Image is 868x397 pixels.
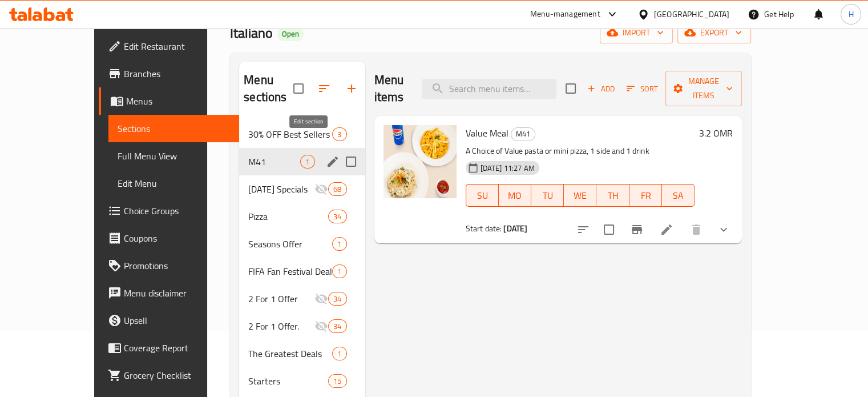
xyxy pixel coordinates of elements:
[99,33,239,60] a: Edit Restaurant
[248,182,314,196] span: [DATE] Specials
[239,121,365,148] div: 30% OFF Best Sellers3
[333,129,346,140] span: 3
[230,20,273,46] span: Italiano
[329,321,346,332] span: 34
[530,7,600,21] div: Menu-management
[328,292,346,306] div: items
[99,362,239,389] a: Grocery Checklist
[239,175,365,203] div: [DATE] Specials68
[675,74,733,103] span: Manage items
[310,75,338,102] span: Sort sections
[286,77,310,101] span: Select all sections
[466,221,502,236] span: Start date:
[244,71,293,106] h2: Menu sections
[99,252,239,279] a: Promotions
[300,155,314,169] div: items
[848,8,853,21] span: H
[422,79,556,99] input: search
[118,122,230,135] span: Sections
[248,374,328,388] span: Starters
[687,26,742,40] span: export
[667,187,690,204] span: SA
[328,319,346,333] div: items
[239,258,365,285] div: FIFA Fan Festival Deal1
[476,163,539,174] span: [DATE] 11:27 AM
[248,127,332,141] span: 30% OFF Best Sellers
[239,367,365,395] div: Starters15
[609,26,664,40] span: import
[99,87,239,115] a: Menus
[619,80,665,98] span: Sort items
[124,39,230,53] span: Edit Restaurant
[248,319,314,333] span: 2 For 1 Offer.
[124,204,230,218] span: Choice Groups
[333,348,346,359] span: 1
[511,127,535,141] div: M41
[314,319,328,333] svg: Inactive section
[277,29,304,39] span: Open
[248,292,314,306] span: 2 For 1 Offer
[568,187,592,204] span: WE
[536,187,559,204] span: TU
[332,237,346,251] div: items
[99,60,239,87] a: Branches
[108,142,239,170] a: Full Menu View
[248,210,328,223] div: Pizza
[683,216,710,243] button: delete
[301,157,314,167] span: 1
[570,216,597,243] button: sort-choices
[124,368,230,382] span: Grocery Checklist
[717,223,730,236] svg: Show Choices
[239,285,365,312] div: 2 For 1 Offer34
[583,80,619,98] button: Add
[374,71,409,106] h2: Menu items
[564,184,596,207] button: WE
[471,187,494,204] span: SU
[710,216,737,243] button: show more
[248,237,332,251] span: Seasons Offer
[314,292,328,306] svg: Inactive section
[660,223,673,236] a: Edit menu item
[629,184,662,207] button: FR
[466,125,508,142] span: Value Meal
[118,149,230,163] span: Full Menu View
[239,312,365,340] div: 2 For 1 Offer.34
[623,216,651,243] button: Branch-specific-item
[332,347,346,360] div: items
[329,294,346,304] span: 34
[126,94,230,108] span: Menus
[600,22,673,43] button: import
[329,211,346,222] span: 34
[596,184,629,207] button: TH
[503,187,527,204] span: MO
[108,115,239,142] a: Sections
[248,347,332,360] span: The Greatest Deals
[601,187,624,204] span: TH
[662,184,695,207] button: SA
[328,182,346,196] div: items
[328,210,346,223] div: items
[597,218,621,242] span: Select to update
[99,224,239,252] a: Coupons
[333,239,346,250] span: 1
[248,182,314,196] div: Ramadan Specials
[277,27,304,41] div: Open
[329,376,346,387] span: 15
[124,259,230,272] span: Promotions
[699,125,733,141] h6: 3.2 OMR
[338,75,365,102] button: Add section
[499,184,531,207] button: MO
[248,155,300,169] span: M41
[239,148,365,175] div: M411edit
[677,22,751,43] button: export
[124,286,230,300] span: Menu disclaimer
[99,334,239,362] a: Coverage Report
[624,80,661,98] button: Sort
[99,279,239,307] a: Menu disclaimer
[99,307,239,334] a: Upsell
[124,314,230,327] span: Upsell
